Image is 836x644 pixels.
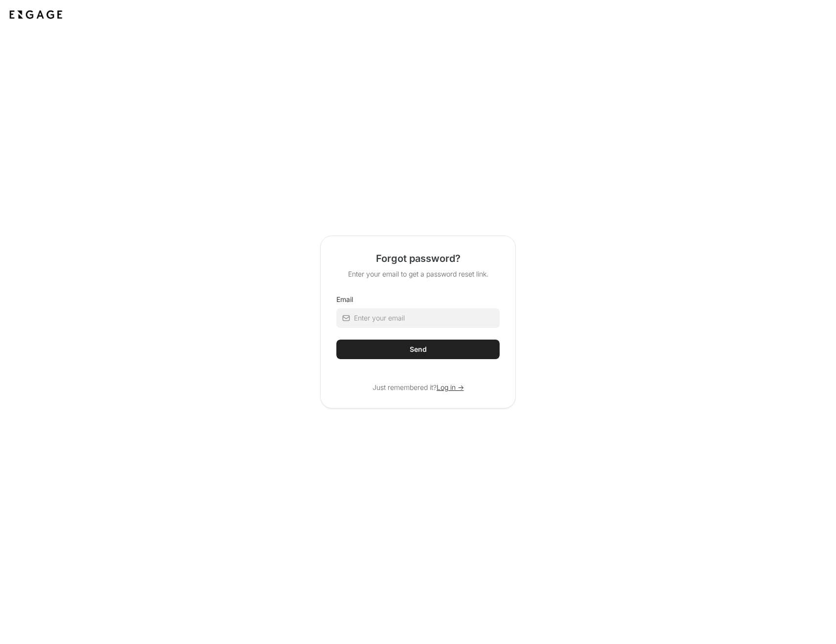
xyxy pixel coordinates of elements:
img: Application logo [8,8,64,21]
input: Enter your email [354,308,500,328]
button: Send [336,340,500,359]
div: Send [410,344,427,354]
p: Just remembered it? [336,383,500,392]
p: Enter your email to get a password reset link. [348,269,488,279]
h2: Forgot password? [376,252,461,265]
label: Email [336,295,353,304]
a: Log in -> [437,383,464,392]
